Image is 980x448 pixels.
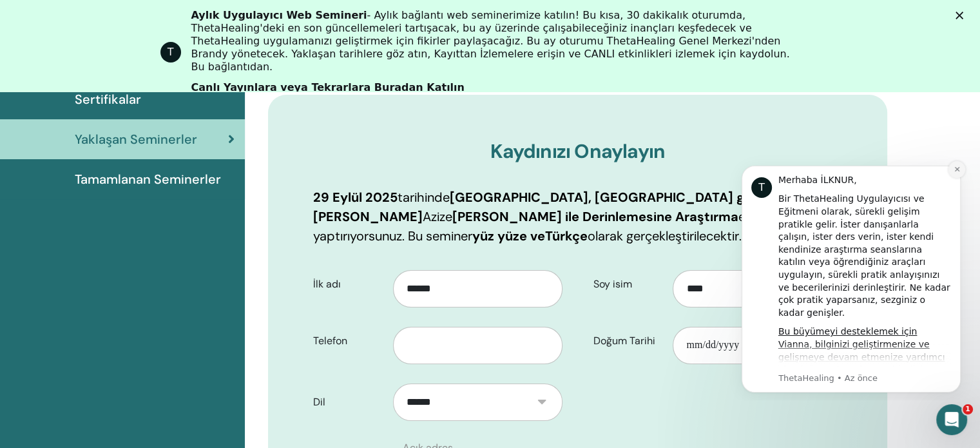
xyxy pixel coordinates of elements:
font: olarak gerçekleştirilecektir [588,228,739,244]
div: Kapat [956,12,968,19]
font: Sertifikalar [75,91,141,108]
font: yüz yüze ve [472,228,545,244]
font: [GEOGRAPHIC_DATA], [GEOGRAPHIC_DATA] gerçekleşecek [PERSON_NAME] [313,189,829,225]
font: . Bu seminer [402,228,472,244]
font: Türkçe [545,228,588,244]
font: 29 Eylül 2025 [313,189,398,206]
div: ThetaHealing için profil resmi [160,42,181,63]
font: tarihinde [398,189,450,206]
a: Canlı Yayınlara veya Tekrarlara Buradan Katılın [191,81,465,95]
font: Telefon [313,334,347,347]
font: Aylık Uygulayıcı Web Semineri [191,9,367,21]
font: Azize [423,208,452,225]
font: 1 [965,405,970,413]
font: Yaklaşan Seminerler [75,131,197,148]
font: İlk adı [313,277,341,291]
font: Soy isim [593,277,632,291]
iframe: Intercom canlı sohbet [936,404,967,435]
font: Canlı Yayınlara veya Tekrarlara Buradan Katılın [191,81,465,93]
font: Tamamlanan Seminerler [75,171,221,188]
font: T [168,46,174,58]
font: Doğum Tarihi [593,334,655,347]
iframe: Intercom bildirimleri mesajı [722,154,980,400]
font: - Aylık bağlantı web seminerimize katılın! Bu kısa, 30 dakikalık oturumda, ThetaHealing'deki en s... [191,9,790,73]
font: Dil [313,395,325,409]
font: [PERSON_NAME] ile Derinlemesine Araştırma [452,208,738,225]
font: Kaydınızı Onaylayın [490,139,665,164]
